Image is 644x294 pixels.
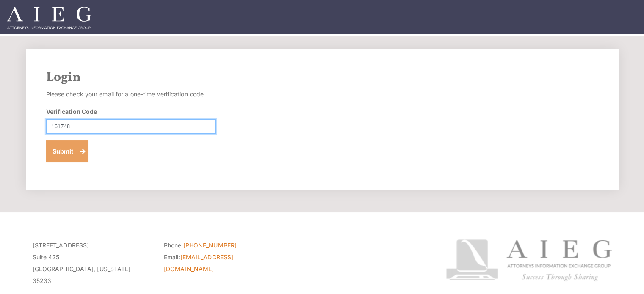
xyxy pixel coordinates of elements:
[164,239,282,251] li: Phone:
[33,239,151,287] p: [STREET_ADDRESS] Suite 425 [GEOGRAPHIC_DATA], [US_STATE] 35233
[46,107,97,116] label: Verification Code
[164,253,233,272] a: [EMAIL_ADDRESS][DOMAIN_NAME]
[46,88,216,100] p: Please check your email for a one-time verification code
[183,242,237,249] a: [PHONE_NUMBER]
[164,251,282,275] li: Email:
[46,70,598,85] h2: Login
[446,239,612,281] img: Attorneys Information Exchange Group logo
[7,7,91,29] img: Attorneys Information Exchange Group
[46,140,89,162] button: Submit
